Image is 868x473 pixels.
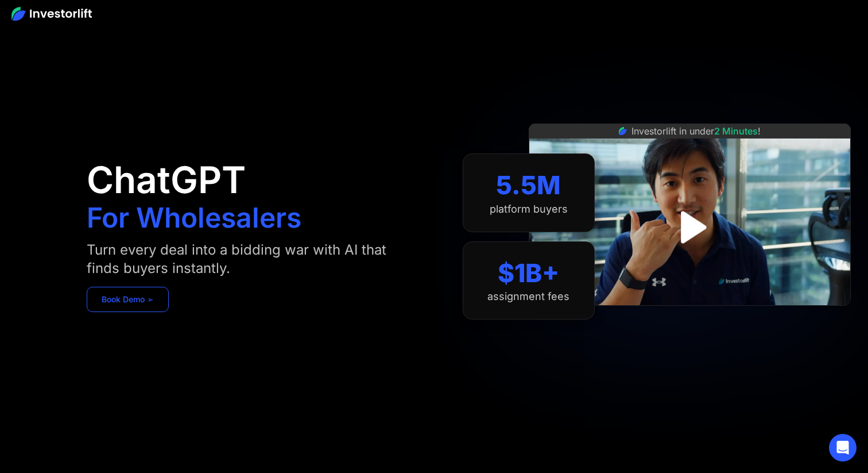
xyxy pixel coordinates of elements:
div: Investorlift in under ! [631,124,761,138]
div: $1B+ [498,258,559,289]
div: assignment fees [487,290,569,303]
iframe: Customer reviews powered by Trustpilot [603,312,776,325]
div: Open Intercom Messenger [829,434,857,462]
span: 2 Minutes [714,125,758,137]
div: Turn every deal into a bidding war with AI that finds buyers instantly. [87,241,399,278]
h1: ChatGPT [87,161,246,198]
h1: For Wholesalers [87,204,301,232]
a: Book Demo ➢ [87,287,169,312]
div: 5.5M [496,170,561,201]
a: open lightbox [664,202,715,253]
div: platform buyers [490,203,568,216]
